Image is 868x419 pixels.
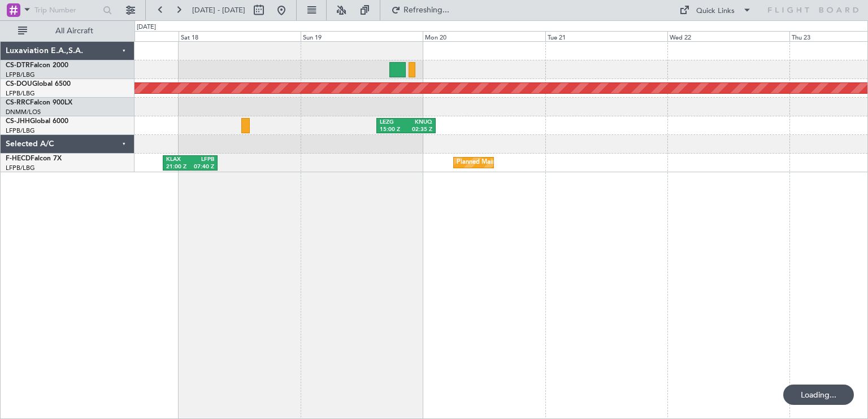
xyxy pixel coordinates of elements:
[380,126,406,134] div: 15:00 Z
[6,118,68,125] a: CS-JHHGlobal 6000
[6,89,35,98] a: LFPB/LBG
[423,31,545,41] div: Mon 20
[406,119,432,126] div: KNUQ
[137,23,156,32] div: [DATE]
[6,155,31,162] span: F-HECD
[406,126,432,134] div: 02:35 Z
[6,99,30,106] span: CS-RRC
[166,156,190,164] div: KLAX
[301,31,423,41] div: Sun 19
[380,119,406,126] div: LEZG
[6,62,68,69] a: CS-DTRFalcon 2000
[12,22,123,40] button: All Aircraft
[179,31,301,41] div: Sat 18
[6,81,71,88] a: CS-DOUGlobal 6500
[192,5,245,15] span: [DATE] - [DATE]
[696,6,735,17] div: Quick Links
[29,27,119,35] span: All Aircraft
[667,31,789,41] div: Wed 22
[6,99,72,106] a: CS-RRCFalcon 900LX
[6,71,35,79] a: LFPB/LBG
[6,108,41,116] a: DNMM/LOS
[190,156,214,164] div: LFPB
[674,1,757,19] button: Quick Links
[6,81,32,88] span: CS-DOU
[386,1,454,19] button: Refreshing...
[190,163,214,171] div: 07:40 Z
[34,2,99,19] input: Trip Number
[166,163,190,171] div: 21:00 Z
[457,154,635,171] div: Planned Maint [GEOGRAPHIC_DATA] ([GEOGRAPHIC_DATA])
[6,155,62,162] a: F-HECDFalcon 7X
[6,126,35,135] a: LFPB/LBG
[6,118,30,125] span: CS-JHH
[545,31,667,41] div: Tue 21
[783,385,854,405] div: Loading...
[6,164,35,172] a: LFPB/LBG
[6,62,30,69] span: CS-DTR
[403,6,450,14] span: Refreshing...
